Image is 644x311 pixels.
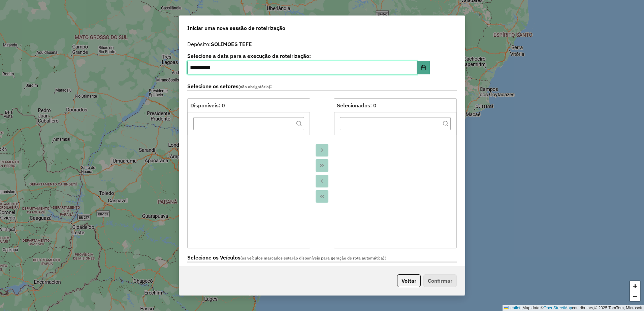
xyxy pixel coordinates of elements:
a: Leaflet [504,306,520,310]
span: Iniciar uma nova sessão de roteirização [187,24,285,32]
div: Selecionados: 0 [337,101,454,109]
label: Selecione os setores : [187,82,457,91]
span: (os veículos marcados estarão disponíveis para geração de rota automática) [240,255,384,261]
span: | [521,306,522,310]
strong: SOLIMOES TEFE [211,41,252,47]
span: + [633,282,637,290]
label: Selecione os Veículos : [187,253,457,263]
a: Zoom out [630,291,640,301]
button: Choose Date [417,61,430,74]
div: Disponíveis: 0 [190,101,307,109]
div: Depósito: [187,40,457,48]
a: Zoom in [630,281,640,291]
span: (não obrigatório) [238,84,270,89]
div: Map data © contributors,© 2025 TomTom, Microsoft [503,305,644,311]
label: Selecione a data para a execução da roteirização: [187,52,430,60]
button: Voltar [397,274,421,287]
span: − [633,292,637,300]
a: OpenStreetMap [544,306,572,310]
